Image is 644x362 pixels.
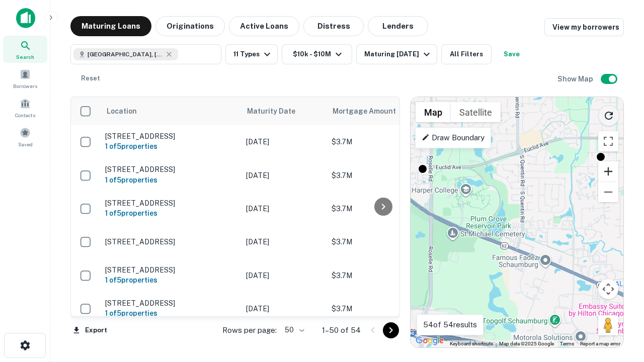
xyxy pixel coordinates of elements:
h6: Show Map [557,73,595,84]
a: View my borrowers [544,18,624,36]
p: Rows per page: [222,324,277,336]
button: Go to next page [383,322,399,338]
button: Show satellite imagery [451,102,501,122]
div: 0 0 [411,97,623,347]
p: [DATE] [246,136,321,147]
p: [DATE] [246,236,321,247]
button: Distress [303,16,364,36]
span: Search [16,53,34,61]
th: Maturity Date [241,97,327,125]
p: [DATE] [246,203,321,214]
span: Contacts [15,111,35,119]
span: Maturity Date [247,105,308,117]
button: 11 Types [225,44,278,64]
p: $3.7M [332,170,432,181]
p: [STREET_ADDRESS] [105,237,236,246]
span: Location [106,105,137,117]
button: All Filters [441,44,492,64]
button: Maturing [DATE] [356,44,437,64]
button: Zoom in [598,161,618,182]
button: Zoom out [598,182,618,202]
p: [DATE] [246,270,321,281]
a: Report a map error [580,341,620,346]
p: Draw Boundary [422,132,485,144]
p: 54 of 54 results [423,319,477,331]
p: [DATE] [246,303,321,314]
button: Show street map [416,102,451,122]
a: Contacts [3,94,47,121]
p: [STREET_ADDRESS] [105,265,236,275]
h6: 1 of 5 properties [105,141,236,152]
p: [STREET_ADDRESS] [105,299,236,308]
h6: 1 of 5 properties [105,275,236,286]
th: Mortgage Amount [327,97,437,125]
img: Google [413,334,446,347]
button: Lenders [368,16,428,36]
div: Maturing [DATE] [364,48,433,60]
button: Reset [74,68,107,88]
h6: 1 of 5 properties [105,174,236,186]
p: $3.7M [332,136,432,147]
p: [STREET_ADDRESS] [105,165,236,174]
p: [STREET_ADDRESS] [105,199,236,208]
a: Terms (opens in new tab) [560,341,574,346]
h6: 1 of 5 properties [105,208,236,219]
th: Location [100,97,241,125]
a: Borrowers [3,65,47,92]
span: Borrowers [13,82,37,90]
p: 1–50 of 54 [322,324,361,336]
p: [STREET_ADDRESS] [105,132,236,141]
div: 50 [281,323,306,337]
button: $10k - $10M [282,44,352,64]
p: $3.7M [332,303,432,314]
button: Reload search area [598,105,619,126]
span: Saved [18,140,33,148]
p: $3.7M [332,203,432,214]
img: capitalize-icon.png [16,8,35,28]
button: Drag Pegman onto the map to open Street View [598,315,618,335]
button: Keyboard shortcuts [450,340,493,347]
a: Open this area in Google Maps (opens a new window) [413,334,446,347]
button: Toggle fullscreen view [598,131,618,151]
span: Mortgage Amount [333,105,409,117]
h6: 1 of 5 properties [105,308,236,319]
p: $3.7M [332,236,432,247]
p: $3.7M [332,270,432,281]
a: Search [3,36,47,63]
button: Maturing Loans [70,16,151,36]
a: Saved [3,123,47,150]
button: Active Loans [229,16,299,36]
span: [GEOGRAPHIC_DATA], [GEOGRAPHIC_DATA] [88,50,163,59]
iframe: Chat Widget [594,249,644,298]
p: [DATE] [246,170,321,181]
button: Export [70,323,110,338]
span: Map data ©2025 Google [499,341,554,346]
button: Originations [155,16,225,36]
button: Save your search to get updates of matches that match your search criteria. [496,44,528,64]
